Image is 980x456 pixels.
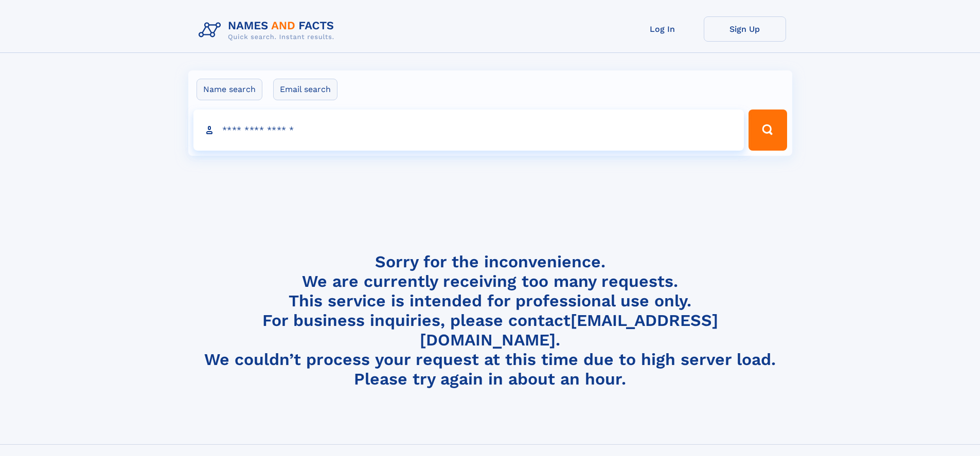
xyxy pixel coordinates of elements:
[273,79,337,100] label: Email search
[621,16,704,42] a: Log In
[194,16,343,44] img: Logo Names and Facts
[194,252,786,389] h4: Sorry for the inconvenience. We are currently receiving too many requests. This service is intend...
[704,16,786,42] a: Sign Up
[420,311,718,350] a: [EMAIL_ADDRESS][DOMAIN_NAME]
[749,110,787,151] button: Search Button
[193,110,744,151] input: search input
[197,79,262,100] label: Name search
